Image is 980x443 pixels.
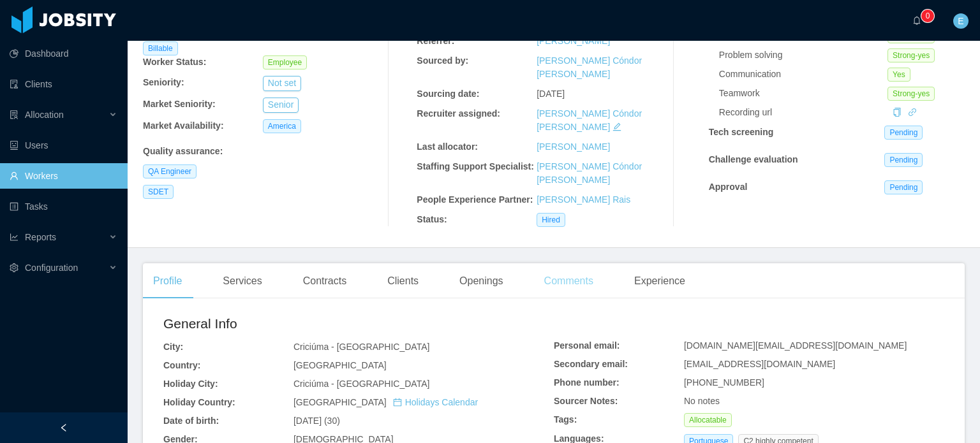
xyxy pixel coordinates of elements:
b: Holiday City: [163,379,218,389]
div: Services [212,263,272,299]
b: Sourcer Notes: [554,396,618,406]
i: icon: copy [893,108,902,117]
div: Recording url [719,106,887,119]
a: icon: userWorkers [10,163,117,189]
button: Senior [263,98,299,113]
b: Sourcing date: [417,89,479,99]
span: Pending [884,126,923,140]
i: icon: edit [612,122,621,131]
b: Staffing Support Specialist: [417,161,534,171]
b: Referrer: [417,36,454,46]
div: Contracts [293,263,357,299]
i: icon: line-chart [10,233,19,242]
a: [PERSON_NAME] [537,36,610,46]
a: [PERSON_NAME] Rais [537,194,630,205]
a: icon: pie-chartDashboard [10,41,117,66]
b: Holiday Country: [163,397,235,407]
span: America [263,119,301,133]
button: Not set [263,76,301,91]
b: Country: [163,360,200,370]
span: Billable [143,41,178,55]
i: icon: setting [10,263,19,272]
span: No notes [684,396,720,406]
span: [DATE] (30) [293,416,340,426]
a: icon: link [908,107,917,117]
div: Clients [377,263,429,299]
b: People Experience Partner: [417,194,533,205]
span: Criciúma - [GEOGRAPHIC_DATA] [293,379,429,389]
b: Tags: [554,414,577,425]
b: Last allocator: [417,142,478,152]
span: Configuration [25,263,78,273]
span: QA Engineer [143,164,197,178]
a: [PERSON_NAME] [537,142,610,152]
span: [EMAIL_ADDRESS][DOMAIN_NAME] [684,359,835,369]
div: Copy [893,106,902,119]
strong: Approval [709,182,748,192]
strong: Challenge evaluation [709,154,798,164]
span: Strong-yes [887,48,935,62]
a: icon: auditClients [10,71,117,97]
div: Communication [719,68,887,81]
div: Comments [534,263,604,299]
span: Pending [884,153,923,167]
span: Pending [884,180,923,194]
span: [PHONE_NUMBER] [684,377,764,388]
span: [GEOGRAPHIC_DATA] [293,360,387,370]
a: icon: calendarHolidays Calendar [393,397,478,407]
b: Worker Status: [143,57,206,67]
span: E [958,13,963,29]
b: Quality assurance : [143,146,223,156]
b: Market Availability: [143,120,224,131]
b: Sourced by: [417,55,468,66]
span: [DOMAIN_NAME][EMAIL_ADDRESS][DOMAIN_NAME] [684,340,907,351]
span: [GEOGRAPHIC_DATA] [293,397,478,407]
span: Strong-yes [887,87,935,101]
span: [DATE] [537,89,565,99]
b: Status: [417,214,447,224]
a: icon: profileTasks [10,194,117,219]
h2: General Info [163,314,554,334]
b: Recruiter assigned: [417,108,500,119]
b: Date of birth: [163,416,219,426]
span: Allocatable [684,413,732,427]
span: Reports [25,232,56,242]
a: icon: robotUsers [10,133,117,158]
div: Profile [143,263,192,299]
a: [PERSON_NAME] Cóndor [PERSON_NAME] [537,108,642,132]
strong: Tech screening [709,127,774,137]
i: icon: link [908,108,917,117]
b: City: [163,342,183,352]
div: Openings [449,263,514,299]
b: Secondary email: [554,359,628,369]
b: Seniority: [143,77,184,87]
i: icon: bell [912,16,921,25]
span: Hired [537,213,565,227]
span: SDET [143,185,174,199]
sup: 0 [921,10,934,22]
span: Allocation [25,110,64,120]
span: Employee [263,55,307,69]
i: icon: calendar [393,398,402,407]
a: [PERSON_NAME] Cóndor [PERSON_NAME] [537,55,642,79]
b: Market Seniority: [143,99,216,109]
span: Criciúma - [GEOGRAPHIC_DATA] [293,342,429,352]
div: Experience [624,263,695,299]
span: Yes [887,68,910,82]
b: Phone number: [554,377,620,388]
div: Teamwork [719,87,887,100]
a: [PERSON_NAME] Cóndor [PERSON_NAME] [537,161,642,185]
div: Problem solving [719,48,887,62]
i: icon: solution [10,110,19,119]
b: Personal email: [554,340,620,351]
